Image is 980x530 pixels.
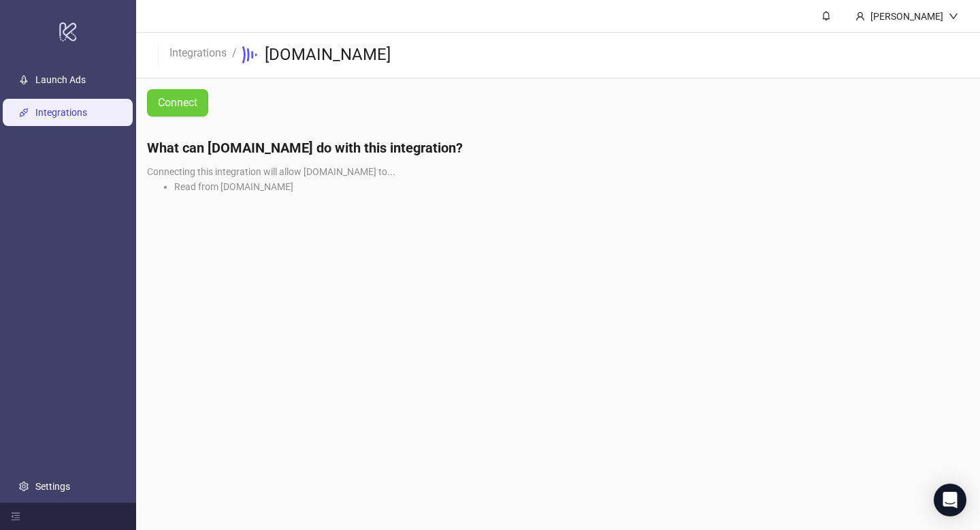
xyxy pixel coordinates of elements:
[242,46,259,63] svg: Frame.io Logo
[265,44,391,66] h3: [DOMAIN_NAME]
[11,512,20,521] span: menu-fold
[35,481,70,492] a: Settings
[934,484,966,516] div: Open Intercom Messenger
[167,44,229,59] a: Integrations
[949,12,958,21] span: down
[855,12,865,21] span: user
[174,179,969,194] li: Read from [DOMAIN_NAME]
[147,138,969,157] h4: What can [DOMAIN_NAME] do with this integration?
[147,166,395,177] span: Connecting this integration will allow [DOMAIN_NAME] to...
[821,11,831,20] span: bell
[158,97,197,109] span: Connect
[147,89,208,116] button: Connect
[35,107,87,118] a: Integrations
[865,9,949,24] div: [PERSON_NAME]
[35,74,86,85] a: Launch Ads
[232,44,237,66] li: /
